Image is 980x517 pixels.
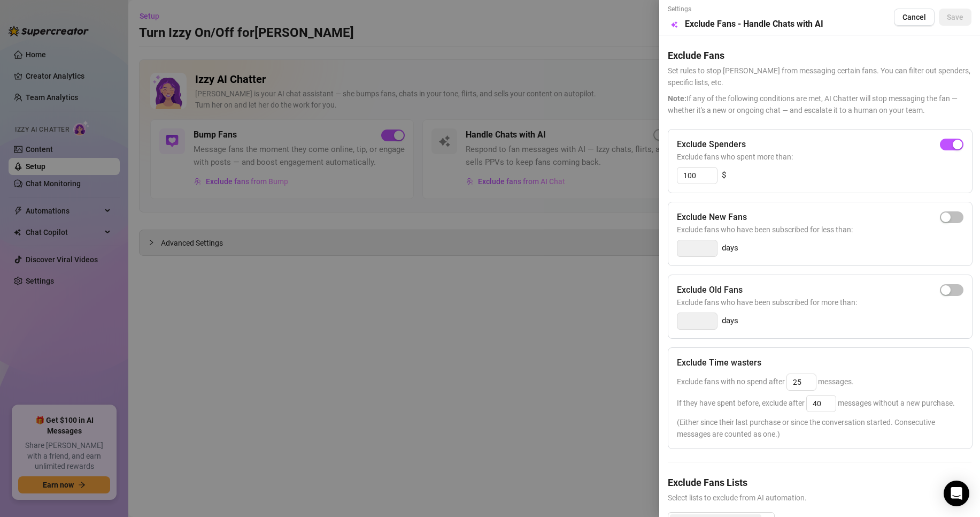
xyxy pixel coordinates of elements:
[685,18,823,31] h5: Exclude Fans - Handle Chats with AI
[668,65,971,88] span: Set rules to stop [PERSON_NAME] from messaging certain fans. You can filter out spenders, specifi...
[668,475,971,490] h5: Exclude Fans Lists
[668,492,971,504] span: Select lists to exclude from AI automation.
[677,138,746,151] h5: Exclude Spenders
[722,242,738,255] span: days
[677,356,761,369] h5: Exclude Time wasters
[677,399,955,407] span: If they have spent before, exclude after messages without a new purchase.
[677,284,743,296] h5: Exclude Old Fans
[722,169,726,182] span: $
[677,377,854,386] span: Exclude fans with no spend after messages.
[668,48,971,63] h5: Exclude Fans
[677,416,963,440] span: (Either since their last purchase or since the conversation started. Consecutive messages are cou...
[722,315,738,328] span: days
[668,93,971,116] span: If any of the following conditions are met, AI Chatter will stop messaging the fan — whether it's...
[668,94,686,103] span: Note:
[902,13,926,21] span: Cancel
[677,296,963,308] span: Exclude fans who have been subscribed for more than:
[677,224,963,235] span: Exclude fans who have been subscribed for less than:
[894,9,935,26] button: Cancel
[944,481,969,506] div: Open Intercom Messenger
[677,211,747,224] h5: Exclude New Fans
[939,9,971,26] button: Save
[668,4,823,14] span: Settings
[677,151,963,163] span: Exclude fans who spent more than:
